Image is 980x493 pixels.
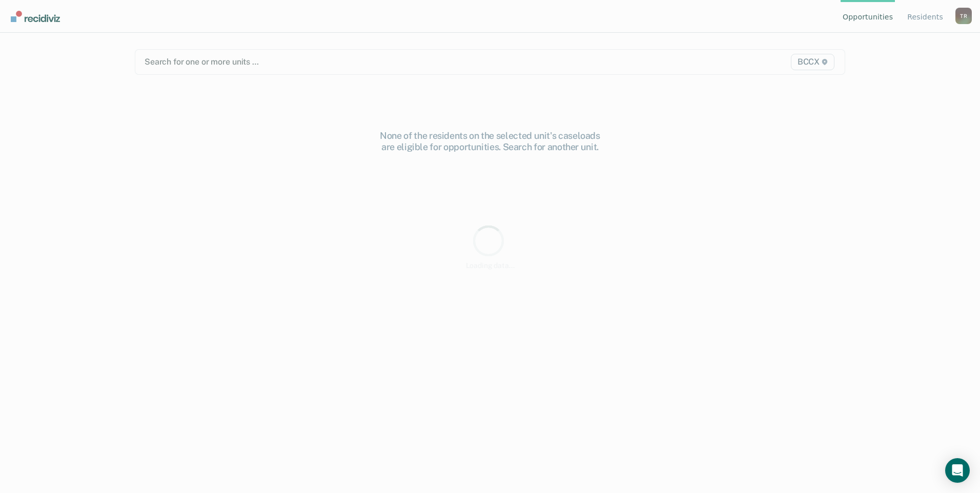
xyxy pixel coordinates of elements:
div: T R [955,8,972,24]
span: BCCX [791,54,834,70]
button: Profile dropdown button [955,8,972,24]
div: None of the residents on the selected unit's caseloads are eligible for opportunities. Search for... [326,130,654,152]
img: Recidiviz [11,11,60,22]
div: Open Intercom Messenger [945,458,970,483]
